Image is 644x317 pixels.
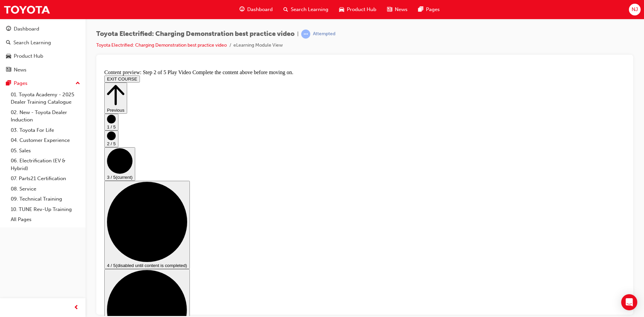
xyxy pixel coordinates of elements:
[8,184,83,194] a: 08. Service
[239,5,245,14] span: guage-icon
[3,9,38,16] button: EXIT COURSE
[6,40,11,46] span: search-icon
[278,3,334,16] a: search-iconSearch Learning
[5,196,14,201] span: 4 / 5
[14,80,28,87] div: Pages
[8,125,83,136] a: 03. Toyota For Life
[8,107,83,125] a: 02. New - Toyota Dealer Induction
[247,6,273,13] span: Dashboard
[313,31,335,37] div: Attempted
[426,6,440,13] span: Pages
[8,156,83,173] a: 06. Electrification (EV & Hybrid)
[3,3,524,9] div: Content preview: Step 2 of 5 Play Video Complete the content above before moving on.
[291,6,328,13] span: Search Learning
[395,6,408,13] span: News
[3,47,17,64] button: 1 / 5
[14,66,26,74] div: News
[8,204,83,215] a: 10. TUNE Rev-Up Training
[413,3,445,16] a: pages-iconPages
[3,23,83,35] a: Dashboard
[3,50,83,62] a: Product Hub
[8,194,83,204] a: 09. Technical Training
[632,6,638,13] span: NJ
[5,74,14,80] span: 2 / 5
[3,77,83,90] button: Pages
[5,41,23,46] span: Previous
[14,52,43,60] div: Product Hub
[6,53,11,59] span: car-icon
[3,114,88,202] button: 4 / 5(disabled until content is completed)
[3,81,34,114] button: 3 / 5(current)
[233,42,283,49] li: eLearning Module View
[347,6,376,13] span: Product Hub
[629,4,641,15] button: NJ
[621,294,637,310] div: Open Intercom Messenger
[3,21,83,77] button: DashboardSearch LearningProduct HubNews
[283,5,288,14] span: search-icon
[13,39,51,47] div: Search Learning
[339,5,344,14] span: car-icon
[3,16,25,47] button: Previous
[5,58,14,63] span: 1 / 5
[297,30,299,38] span: |
[8,146,83,156] a: 05. Sales
[8,90,83,107] a: 01. Toyota Academy - 2025 Dealer Training Catalogue
[3,2,50,17] img: Trak
[234,3,278,16] a: guage-iconDashboard
[8,214,83,225] a: All Pages
[74,304,79,312] span: prev-icon
[6,81,11,87] span: pages-icon
[6,67,11,73] span: news-icon
[8,135,83,146] a: 04. Customer Experience
[14,25,39,33] div: Dashboard
[334,3,382,16] a: car-iconProduct Hub
[5,108,14,113] span: 3 / 5
[382,3,413,16] a: news-iconNews
[301,30,310,39] span: learningRecordVerb_ATTEMPT-icon
[3,64,83,76] a: News
[3,37,83,49] a: Search Learning
[8,173,83,184] a: 07. Parts21 Certification
[6,26,11,32] span: guage-icon
[96,30,294,38] span: Toyota Electrified: Charging Demonstration best practice video
[96,42,227,48] a: Toyota Electrified: Charging Demonstration best practice video
[75,79,80,88] span: up-icon
[418,5,423,14] span: pages-icon
[3,64,17,81] button: 2 / 5
[387,5,392,14] span: news-icon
